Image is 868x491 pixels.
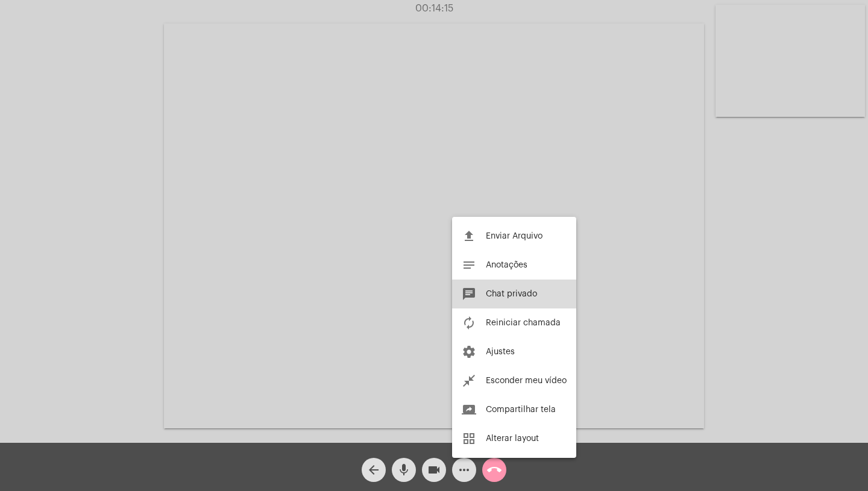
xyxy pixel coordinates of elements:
[486,290,537,298] span: Chat privado
[462,431,476,446] mat-icon: grid_view
[462,287,476,301] mat-icon: chat
[462,229,476,243] mat-icon: file_upload
[462,402,476,417] mat-icon: screen_share
[486,405,556,414] span: Compartilhar tela
[462,345,476,359] mat-icon: settings
[486,319,561,327] span: Reiniciar chamada
[486,377,567,385] span: Esconder meu vídeo
[462,258,476,272] mat-icon: notes
[486,232,542,240] span: Enviar Arquivo
[486,261,527,269] span: Anotações
[486,434,539,443] span: Alterar layout
[462,316,476,330] mat-icon: autorenew
[462,374,476,388] mat-icon: close_fullscreen
[486,348,515,356] span: Ajustes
